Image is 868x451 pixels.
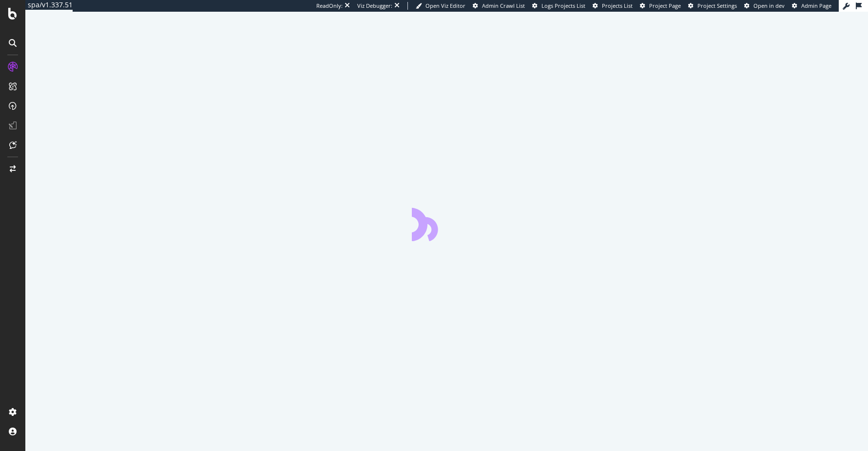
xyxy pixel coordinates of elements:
[640,2,681,10] a: Project Page
[416,2,465,10] a: Open Viz Editor
[688,2,737,10] a: Project Settings
[801,2,831,9] span: Admin Page
[753,2,785,9] span: Open in dev
[316,2,343,10] div: ReadOnly:
[425,2,465,9] span: Open Viz Editor
[593,2,633,10] a: Projects List
[412,206,482,241] div: animation
[697,2,737,9] span: Project Settings
[744,2,785,10] a: Open in dev
[482,2,525,9] span: Admin Crawl List
[649,2,681,9] span: Project Page
[532,2,585,10] a: Logs Projects List
[473,2,525,10] a: Admin Crawl List
[541,2,585,9] span: Logs Projects List
[602,2,633,9] span: Projects List
[357,2,392,10] div: Viz Debugger:
[792,2,831,10] a: Admin Page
